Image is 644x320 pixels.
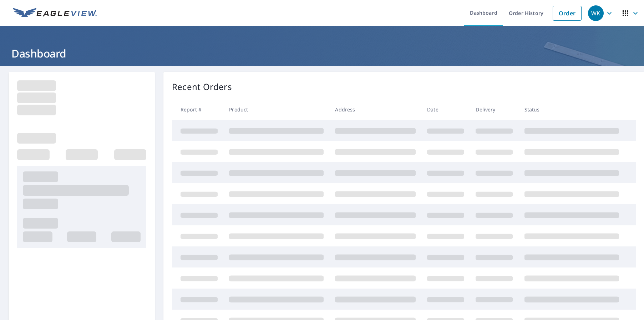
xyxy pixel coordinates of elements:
[329,99,421,120] th: Address
[519,99,625,120] th: Status
[172,99,223,120] th: Report #
[470,99,518,120] th: Delivery
[588,5,604,21] div: WK
[553,6,582,21] a: Order
[421,99,470,120] th: Date
[172,80,232,93] p: Recent Orders
[9,46,635,61] h1: Dashboard
[13,8,97,19] img: EV Logo
[223,99,329,120] th: Product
